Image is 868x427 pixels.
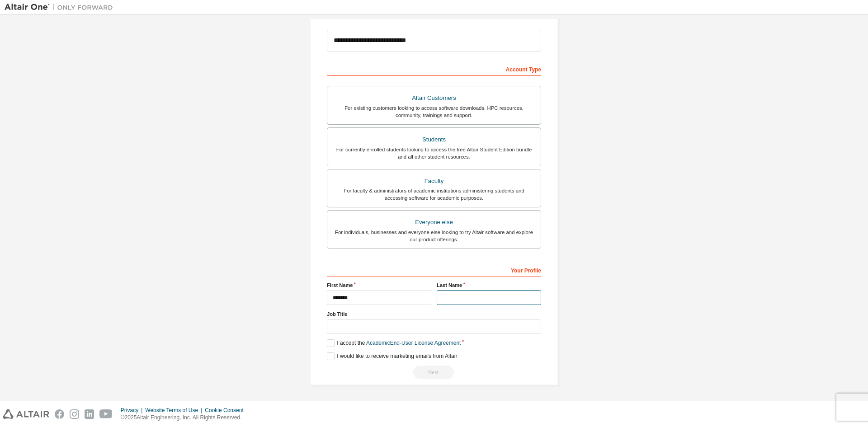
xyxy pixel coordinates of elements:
a: Academic End-User License Agreement [366,340,461,346]
img: instagram.svg [70,409,79,419]
label: I accept the [327,339,461,347]
label: First Name [327,282,431,289]
img: youtube.svg [99,409,113,419]
label: I would like to receive marketing emails from Altair [327,352,457,360]
div: Privacy [121,407,145,414]
div: Account Type [327,61,541,76]
div: Faculty [333,175,535,188]
div: Cookie Consent [205,407,249,414]
img: Altair One [5,3,118,12]
label: Last Name [437,282,541,289]
img: facebook.svg [55,409,64,419]
label: Job Title [327,310,541,318]
div: For currently enrolled students looking to access the free Altair Student Edition bundle and all ... [333,146,535,160]
div: Read and acccept EULA to continue [327,366,541,379]
div: Website Terms of Use [145,407,205,414]
p: © 2025 Altair Engineering, Inc. All Rights Reserved. [121,414,249,422]
div: Your Profile [327,263,541,277]
div: Everyone else [333,216,535,229]
img: altair_logo.svg [3,409,49,419]
div: For individuals, businesses and everyone else looking to try Altair software and explore our prod... [333,229,535,243]
div: Altair Customers [333,92,535,104]
div: For existing customers looking to access software downloads, HPC resources, community, trainings ... [333,104,535,119]
div: Students [333,133,535,146]
img: linkedin.svg [85,409,94,419]
div: For faculty & administrators of academic institutions administering students and accessing softwa... [333,187,535,202]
